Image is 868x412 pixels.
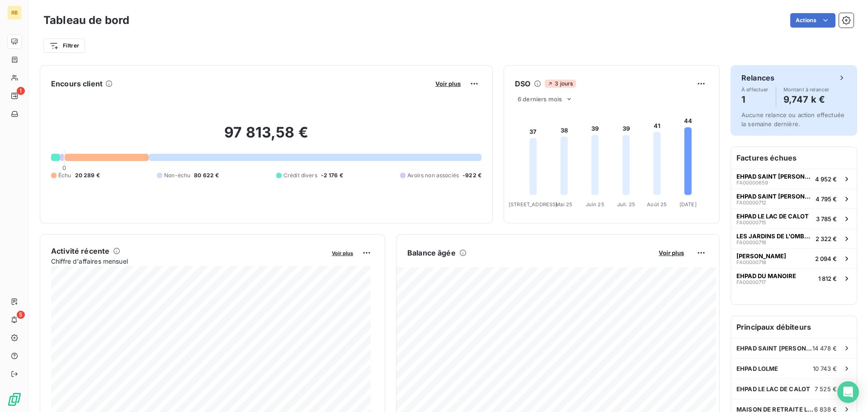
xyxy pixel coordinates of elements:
tspan: Juil. 25 [617,201,635,208]
h6: Activité récente [51,246,109,256]
span: 20 289 € [75,171,100,180]
span: Aucune relance ou action effectuée la semaine dernière. [741,111,844,128]
h3: Tableau de bord [43,12,129,28]
button: [PERSON_NAME]FA000007182 094 € [731,248,857,268]
span: 3 jours [545,80,576,88]
button: LES JARDINS DE L'OMBRIEREFA000007162 322 € [731,228,857,248]
button: EHPAD SAINT [PERSON_NAME]FA000007124 795 € [731,189,857,208]
h4: 9,747 k € [783,92,830,107]
button: Filtrer [43,38,85,53]
span: EHPAD SAINT [PERSON_NAME] [736,193,812,200]
span: FA00000717 [736,279,766,285]
span: FA00000659 [736,180,768,185]
button: EHPAD SAINT [PERSON_NAME]FA000006594 952 € [731,169,857,189]
span: -2 176 € [321,171,343,180]
span: Chiffre d'affaires mensuel [51,256,325,266]
tspan: Juin 25 [586,201,604,208]
span: FA00000718 [736,260,766,265]
span: Voir plus [332,250,353,256]
button: EHPAD LE LAC DE CALOTFA000007153 785 € [731,208,857,228]
span: 2 322 € [816,235,837,242]
span: Non-échu [164,171,190,180]
span: Voir plus [435,80,461,87]
button: EHPAD DU MANOIREFA000007171 812 € [731,268,857,288]
tspan: [STREET_ADDRESS] [509,201,557,208]
button: Voir plus [329,249,356,257]
span: -922 € [462,171,481,180]
span: 1 812 € [818,275,837,282]
span: 5 [17,311,25,319]
span: 6 derniers mois [518,95,562,103]
h6: Encours client [51,78,103,89]
span: Échu [58,171,71,180]
h4: 1 [741,92,769,107]
tspan: Août 25 [647,201,667,208]
tspan: Mai 25 [556,201,572,208]
span: 7 525 € [815,385,837,393]
img: Logo LeanPay [7,392,22,407]
span: FA00000712 [736,200,766,205]
span: EHPAD SAINT [PERSON_NAME] [736,173,811,180]
span: FA00000715 [736,220,766,225]
h6: Principaux débiteurs [731,316,857,338]
h6: DSO [515,78,530,89]
span: 0 [62,164,66,171]
span: LES JARDINS DE L'OMBRIERE [736,232,812,240]
h6: Relances [741,72,774,83]
span: EHPAD DU MANOIRE [736,272,796,279]
h6: Factures échues [731,147,857,169]
span: EHPAD SAINT [PERSON_NAME] [736,345,812,352]
span: À effectuer [741,87,769,92]
span: 1 [17,87,25,95]
div: RB [7,5,22,20]
span: 3 785 € [816,215,837,223]
tspan: [DATE] [679,201,697,208]
span: 2 094 € [815,255,837,262]
span: 4 795 € [816,195,837,203]
span: Crédit divers [283,171,317,180]
span: EHPAD LOLME [736,365,778,372]
h6: Balance âgée [407,247,456,258]
span: FA00000716 [736,240,766,245]
h2: 97 813,58 € [51,123,481,151]
span: 80 622 € [194,171,219,180]
button: Voir plus [656,249,687,257]
span: [PERSON_NAME] [736,252,786,260]
span: 4 952 € [815,175,837,183]
span: 10 743 € [813,365,837,372]
span: Voir plus [659,249,684,256]
span: EHPAD LE LAC DE CALOT [736,213,809,220]
div: Open Intercom Messenger [837,381,859,403]
button: Voir plus [433,80,463,88]
span: Avoirs non associés [407,171,459,180]
button: Actions [790,13,835,28]
span: Montant à relancer [783,87,830,92]
span: EHPAD LE LAC DE CALOT [736,385,810,393]
span: 14 478 € [812,345,837,352]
